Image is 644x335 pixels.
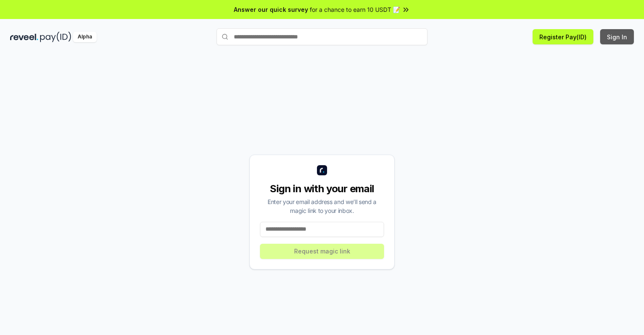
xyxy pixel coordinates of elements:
[533,29,593,44] button: Register Pay(ID)
[260,182,384,196] div: Sign in with your email
[600,29,634,44] button: Sign In
[234,5,308,14] span: Answer our quick survey
[317,165,327,175] img: logo_small
[10,32,38,42] img: reveel_dark
[310,5,400,14] span: for a chance to earn 10 USDT 📝
[260,197,384,215] div: Enter your email address and we’ll send a magic link to your inbox.
[40,32,71,42] img: pay_id
[73,32,97,42] div: Alpha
